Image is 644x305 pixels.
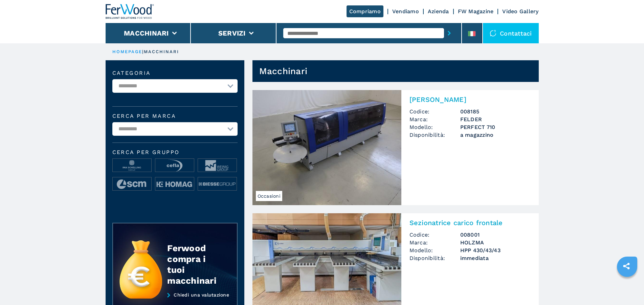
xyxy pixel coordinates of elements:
[259,66,308,77] h1: Macchinari
[252,90,401,205] img: Bordatrice Singola FELDER PERFECT 710
[112,150,238,155] span: Cerca per Gruppo
[256,191,282,201] span: Occasioni
[460,246,531,254] h3: HPP 430/43/43
[409,254,460,262] span: Disponibilità:
[409,231,460,239] span: Codice:
[155,177,194,191] img: image
[490,30,496,37] img: Contattaci
[112,113,238,119] label: Cerca per marca
[198,177,237,191] img: image
[409,219,531,227] h2: Sezionatrice carico frontale
[409,246,460,254] span: Modello:
[112,49,142,54] a: HOMEPAGE
[483,23,539,43] div: Contattaci
[615,275,639,300] iframe: Chat
[198,159,237,172] img: image
[409,123,460,131] span: Modello:
[142,49,143,54] span: |
[218,29,246,37] button: Servizi
[409,239,460,246] span: Marca:
[409,95,531,104] h2: [PERSON_NAME]
[112,70,238,76] label: Categoria
[618,258,635,275] a: sharethis
[106,4,154,19] img: Ferwood
[409,108,460,115] span: Codice:
[460,115,531,123] h3: FELDER
[392,8,419,15] a: Vendiamo
[428,8,449,15] a: Azienda
[460,254,531,262] span: immediata
[155,159,194,172] img: image
[347,5,383,17] a: Compriamo
[113,159,151,172] img: image
[444,25,454,41] button: submit-button
[460,123,531,131] h3: PERFECT 710
[458,8,494,15] a: FW Magazine
[124,29,169,37] button: Macchinari
[460,108,531,115] h3: 008185
[460,231,531,239] h3: 008001
[113,177,151,191] img: image
[502,8,538,15] a: Video Gallery
[167,243,223,286] div: Ferwood compra i tuoi macchinari
[144,49,179,55] p: macchinari
[460,239,531,246] h3: HOLZMA
[409,131,460,139] span: Disponibilità:
[252,90,539,205] a: Bordatrice Singola FELDER PERFECT 710Occasioni[PERSON_NAME]Codice:008185Marca:FELDERModello:PERFE...
[409,115,460,123] span: Marca:
[460,131,531,139] span: a magazzino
